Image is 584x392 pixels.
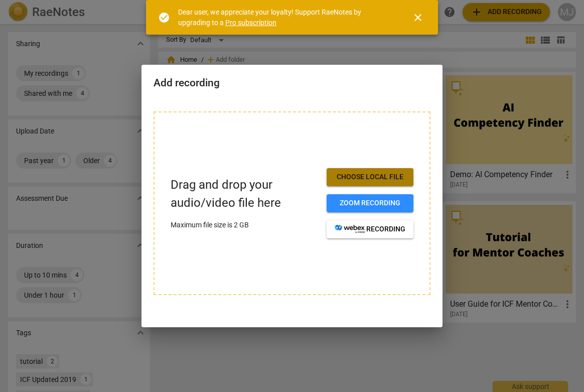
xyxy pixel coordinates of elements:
[327,220,413,238] button: recording
[225,19,276,27] a: Pro subscription
[154,77,430,89] h2: Add recording
[171,220,319,230] p: Maximum file size is 2 GB
[178,7,394,28] div: Dear user, we appreciate your loyalty! Support RaeNotes by upgrading to a
[327,168,413,186] button: Choose local file
[406,6,430,30] button: Close
[335,172,405,182] span: Choose local file
[158,12,170,24] span: check_circle
[171,176,319,211] p: Drag and drop your audio/video file here
[335,198,405,208] span: Zoom recording
[412,12,424,24] span: close
[327,194,413,212] button: Zoom recording
[335,224,405,234] span: recording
